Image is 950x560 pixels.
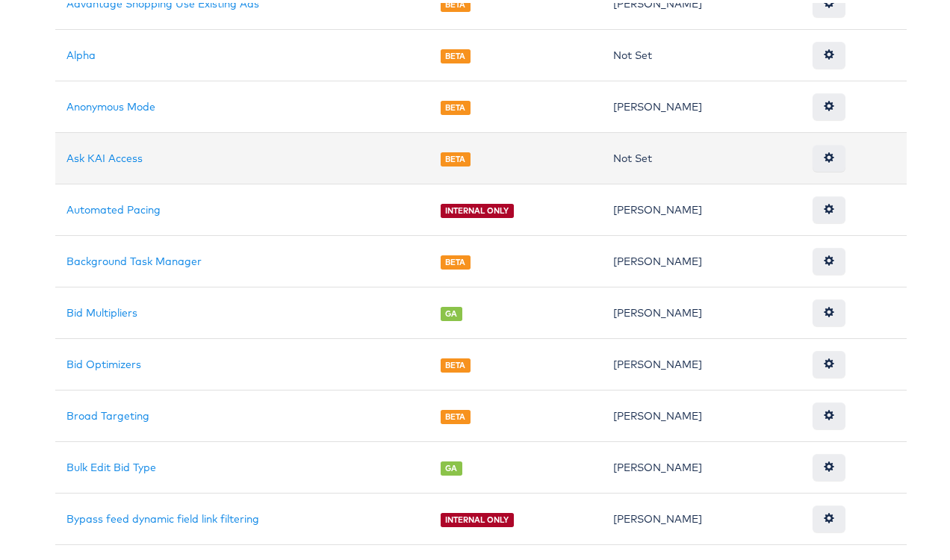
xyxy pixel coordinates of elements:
[441,46,471,60] span: BETA
[601,27,801,78] td: Not Set
[441,355,471,370] span: BETA
[441,510,514,524] span: INTERNAL ONLY
[601,284,801,336] td: [PERSON_NAME]
[67,149,143,162] a: Ask KAI Access
[601,388,801,439] td: [PERSON_NAME]
[67,406,150,420] a: Broad Targeting
[67,355,142,368] a: Bid Optimizers
[67,303,138,317] a: Bid Multipliers
[67,200,161,214] a: Automated Pacing
[441,201,514,215] span: INTERNAL ONLY
[441,407,471,421] span: BETA
[601,233,801,284] td: [PERSON_NAME]
[601,336,801,388] td: [PERSON_NAME]
[67,46,96,59] a: Alpha
[601,181,801,233] td: [PERSON_NAME]
[441,458,462,473] span: GA
[601,130,801,181] td: Not Set
[441,304,462,318] span: GA
[441,98,471,112] span: BETA
[67,458,157,471] a: Bulk Edit Bid Type
[441,252,471,267] span: BETA
[601,78,801,130] td: [PERSON_NAME]
[67,97,156,111] a: Anonymous Mode
[601,491,801,542] td: [PERSON_NAME]
[601,439,801,491] td: [PERSON_NAME]
[67,509,260,523] a: Bypass feed dynamic field link filtering
[67,252,202,265] a: Background Task Manager
[441,149,471,164] span: BETA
